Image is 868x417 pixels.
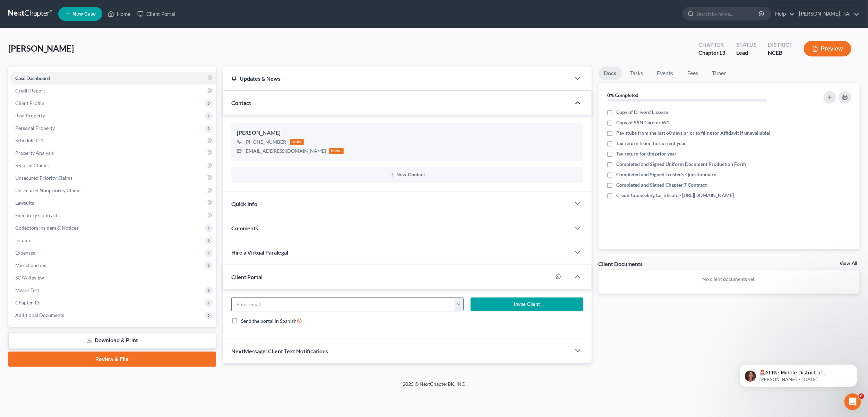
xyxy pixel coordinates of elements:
a: Unsecured Nonpriority Claims [10,184,216,197]
div: [PERSON_NAME] [237,129,578,137]
span: [PERSON_NAME] [8,43,74,53]
a: Secured Claims [10,159,216,172]
div: [EMAIL_ADDRESS][DOMAIN_NAME] [244,148,326,154]
a: Credit Report [10,85,216,97]
a: Property Analysis [10,147,216,159]
span: Completed and Signed Uniform Document Production Form [617,161,746,168]
div: 2025 © NextChapterBK, INC [237,381,632,393]
span: Unsecured Nonpriority Claims [15,187,81,193]
span: Copy of SSN Card or W2 [617,119,670,126]
input: Search by name... [696,7,760,20]
span: Completed and Signed Chapter 7 Contract [617,181,707,188]
div: District [768,41,793,49]
span: Send the portal in Spanish [241,318,297,324]
span: Chapter 13 [15,300,40,305]
span: Additional Documents [15,312,64,318]
span: Client Portal [231,274,263,280]
input: Enter email [232,298,455,311]
span: Copy of Drivers’ License [617,109,668,116]
span: Quick Info [231,201,257,207]
span: Pay stubs from the last 60 days prior to filing (or Affidavit if unavailable) [617,130,771,136]
span: Miscellaneous [15,262,46,268]
div: NCEB [768,49,793,57]
span: Expenses [15,250,35,256]
div: Client Documents [599,260,643,267]
span: Executory Contracts [15,212,60,218]
span: 13 [719,49,725,56]
div: Status [736,41,757,49]
button: Preview [804,41,851,56]
a: Executory Contracts [10,209,216,222]
a: Client Portal [134,8,179,20]
span: Case Dashboard [15,75,50,81]
span: Schedule C-1 [15,137,43,143]
span: Lawsuits [15,200,34,206]
a: Review & File [8,352,216,367]
a: Tasks [625,66,649,80]
a: Home [104,8,134,20]
span: Credit Counseling Certificate - [URL][DOMAIN_NAME] [617,192,734,199]
div: work [290,139,304,145]
div: Chapter [698,49,725,57]
span: Personal Property [15,125,55,131]
span: Hire a Virtual Paralegal [231,249,288,256]
a: SOFA Review [10,272,216,284]
div: [PHONE_NUMBER] [244,139,287,145]
a: Fees [682,66,704,80]
a: Download & Print [8,332,216,349]
p: No client documents yet. [604,276,854,283]
span: Codebtors Insiders & Notices [15,225,78,231]
span: Tax return from the current year [617,140,686,147]
iframe: Intercom live chat [844,393,861,410]
span: 6 [859,393,864,399]
a: Case Dashboard [10,72,216,85]
span: NextMessage: Client Text Notifications [231,348,328,354]
span: Comments [231,225,258,231]
span: Tax return for the prior year [617,150,677,157]
button: Invite Client [471,298,583,311]
a: Help [772,8,795,20]
button: New Contact [237,172,578,178]
a: Docs [599,66,622,80]
span: Contact [231,99,251,106]
span: Unsecured Priority Claims [15,175,72,181]
span: Income [15,237,31,243]
strong: 0% Completed [608,92,639,98]
span: Secured Claims [15,162,49,168]
iframe: Intercom notifications message [729,350,868,398]
a: Timer [707,66,732,80]
a: Unsecured Priority Claims [10,172,216,184]
div: Updates & News [231,75,562,82]
div: Lead [736,49,757,57]
a: View All [840,261,857,266]
span: Client Profile [15,100,44,106]
span: New Case [72,11,96,17]
span: SOFA Review [15,275,44,281]
span: Real Property [15,113,45,118]
div: Chapter [698,41,725,49]
a: Events [652,66,679,80]
span: Property Analysis [15,150,54,156]
span: Completed and Signed Trustee’s Questionnaire [617,171,716,178]
a: Schedule C-1 [10,134,216,147]
a: [PERSON_NAME], P.A. [796,8,859,20]
a: Lawsuits [10,197,216,209]
span: Credit Report [15,88,45,94]
div: home [329,148,344,154]
span: Means Test [15,287,39,293]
